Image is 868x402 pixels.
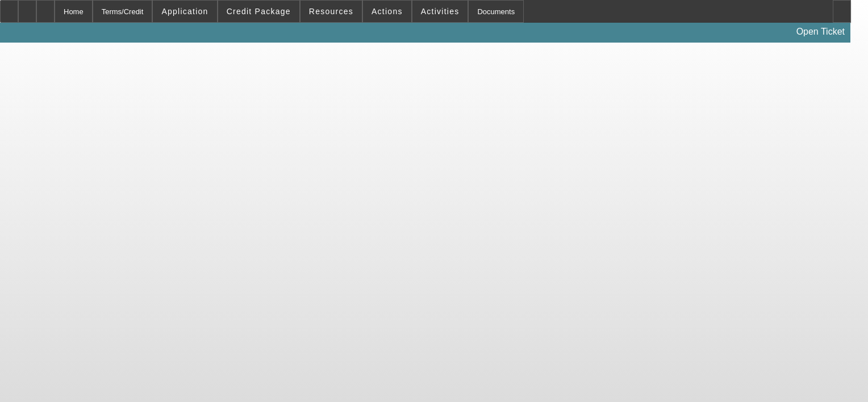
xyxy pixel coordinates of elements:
span: Application [161,7,208,16]
button: Application [153,1,216,22]
span: Actions [372,7,403,16]
button: Resources [301,1,362,22]
button: Actions [363,1,411,22]
button: Credit Package [218,1,299,22]
span: Credit Package [227,7,291,16]
span: Activities [421,7,460,16]
a: Open Ticket [792,22,849,41]
button: Activities [412,1,468,22]
span: Resources [309,7,353,16]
